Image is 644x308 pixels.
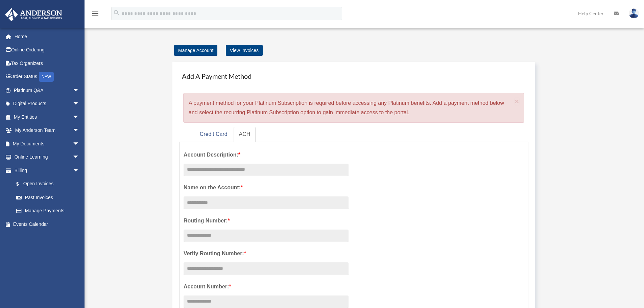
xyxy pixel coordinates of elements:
span: arrow_drop_down [73,124,86,138]
a: Digital Productsarrow_drop_down [5,97,90,111]
a: Manage Payments [9,204,86,218]
a: My Anderson Teamarrow_drop_down [5,124,90,137]
span: arrow_drop_down [73,84,86,97]
a: menu [91,12,99,18]
a: Platinum Q&Aarrow_drop_down [5,84,90,97]
a: Manage Account [174,45,217,56]
a: Events Calendar [5,217,90,231]
img: Anderson Advisors Platinum Portal [3,8,64,21]
a: Credit Card [194,127,233,142]
span: arrow_drop_down [73,150,86,164]
a: Past Invoices [9,191,90,204]
label: Account Number: [184,282,349,291]
a: My Entitiesarrow_drop_down [5,110,90,124]
label: Routing Number: [184,216,349,226]
div: A payment method for your Platinum Subscription is required before accessing any Platinum benefit... [183,93,524,123]
button: Close [515,98,519,105]
a: ACH [234,127,256,142]
label: Account Description: [184,150,349,160]
span: arrow_drop_down [73,97,86,111]
a: Home [5,30,90,43]
a: Online Ordering [5,43,90,57]
span: $ [20,180,23,188]
h4: Add A Payment Method [179,69,528,84]
div: NEW [39,72,54,82]
span: arrow_drop_down [73,137,86,151]
a: Online Learningarrow_drop_down [5,150,90,164]
span: arrow_drop_down [73,164,86,177]
span: × [515,97,519,105]
img: User Pic [629,8,639,18]
span: arrow_drop_down [73,110,86,124]
label: Name on the Account: [184,183,349,192]
a: $Open Invoices [9,177,90,191]
i: menu [91,9,99,18]
a: Order StatusNEW [5,70,90,84]
a: Billingarrow_drop_down [5,164,90,177]
a: View Invoices [226,45,263,56]
a: My Documentsarrow_drop_down [5,137,90,150]
label: Verify Routing Number: [184,249,349,258]
i: search [113,9,120,17]
a: Tax Organizers [5,56,90,70]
